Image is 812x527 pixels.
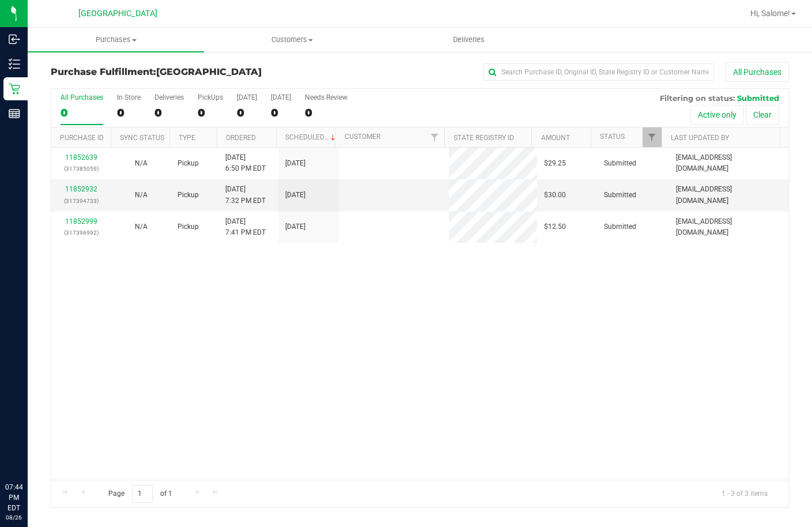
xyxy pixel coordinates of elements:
[690,105,744,125] button: Active only
[544,158,566,169] span: $29.25
[61,106,103,119] div: 0
[285,190,305,201] span: [DATE]
[712,485,777,502] span: 1 - 3 of 3 items
[225,216,266,238] span: [DATE] 7:41 PM EDT
[676,216,781,238] span: [EMAIL_ADDRESS][DOMAIN_NAME]
[225,184,266,206] span: [DATE] 7:32 PM EDT
[117,106,141,119] div: 0
[135,191,148,199] span: Not Applicable
[285,158,305,169] span: [DATE]
[58,227,104,238] p: (317396992)
[746,105,779,125] button: Clear
[132,485,153,503] input: 1
[58,163,104,174] p: (317385059)
[156,66,262,77] span: [GEOGRAPHIC_DATA]
[345,133,380,141] a: Customer
[604,221,636,232] span: Submitted
[135,190,148,201] button: N/A
[28,35,204,45] span: Purchases
[51,67,297,77] h3: Purchase Fulfillment:
[135,221,148,232] button: N/A
[544,190,566,201] span: $30.00
[271,106,291,119] div: 0
[65,217,97,225] a: 11852999
[120,134,164,142] a: Sync Status
[204,28,380,52] a: Customers
[237,93,257,101] div: [DATE]
[237,106,257,119] div: 0
[78,9,157,18] span: [GEOGRAPHIC_DATA]
[643,127,662,147] a: Filter
[5,513,22,522] p: 08/26
[541,134,570,142] a: Amount
[177,221,199,232] span: Pickup
[676,152,781,174] span: [EMAIL_ADDRESS][DOMAIN_NAME]
[425,127,444,147] a: Filter
[271,93,291,101] div: [DATE]
[60,134,104,142] a: Purchase ID
[285,133,338,141] a: Scheduled
[726,62,789,82] button: All Purchases
[135,223,148,231] span: Not Applicable
[305,106,348,119] div: 0
[225,152,266,174] span: [DATE] 6:50 PM EDT
[198,106,223,119] div: 0
[604,190,636,201] span: Submitted
[198,93,223,101] div: PickUps
[58,195,104,206] p: (317394733)
[61,93,103,101] div: All Purchases
[660,93,735,103] span: Filtering on status:
[34,433,48,447] iframe: Resource center unread badge
[135,159,148,167] span: Not Applicable
[135,158,148,169] button: N/A
[154,106,184,119] div: 0
[5,482,22,513] p: 07:44 PM EDT
[177,190,199,201] span: Pickup
[28,28,204,52] a: Purchases
[9,58,20,70] inline-svg: Inventory
[600,133,625,141] a: Status
[750,9,790,18] span: Hi, Salome!
[9,108,20,119] inline-svg: Reports
[65,153,97,161] a: 11852639
[454,134,514,142] a: State Registry ID
[117,93,141,101] div: In Store
[9,33,20,45] inline-svg: Inbound
[12,435,46,469] iframe: Resource center
[154,93,184,101] div: Deliveries
[380,28,557,52] a: Deliveries
[177,158,199,169] span: Pickup
[65,185,97,193] a: 11852932
[9,83,20,95] inline-svg: Retail
[99,485,182,503] span: Page of 1
[671,134,729,142] a: Last Updated By
[604,158,636,169] span: Submitted
[544,221,566,232] span: $12.50
[179,134,195,142] a: Type
[737,93,779,103] span: Submitted
[676,184,781,206] span: [EMAIL_ADDRESS][DOMAIN_NAME]
[285,221,305,232] span: [DATE]
[484,63,714,81] input: Search Purchase ID, Original ID, State Registry ID or Customer Name...
[205,35,380,45] span: Customers
[305,93,348,101] div: Needs Review
[226,134,256,142] a: Ordered
[437,35,500,45] span: Deliveries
